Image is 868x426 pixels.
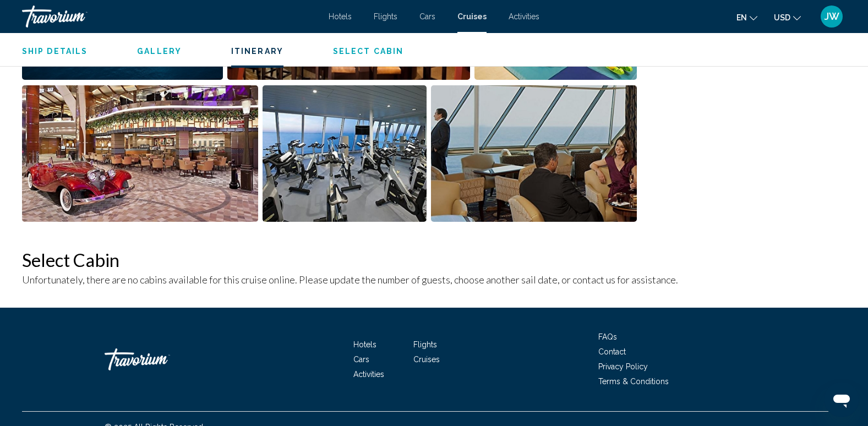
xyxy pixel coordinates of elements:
[263,85,427,222] button: Open full-screen image slider
[774,9,801,25] button: Change currency
[22,46,88,56] button: Ship Details
[231,46,283,56] button: Itinerary
[419,12,435,21] a: Cars
[22,249,846,271] h2: Select Cabin
[22,47,88,56] span: Ship Details
[774,13,790,22] span: USD
[333,46,403,56] button: Select Cabin
[457,12,487,21] a: Cruises
[329,12,352,21] a: Hotels
[22,6,318,28] a: Travorium
[353,355,369,364] a: Cars
[353,340,376,349] a: Hotels
[598,347,626,356] a: Contact
[22,274,678,286] span: Unfortunately, there are no cabins available for this cruise online. Please update the number of ...
[509,12,539,21] a: Activities
[353,370,384,379] a: Activities
[598,377,669,386] a: Terms & Conditions
[598,362,648,371] a: Privacy Policy
[105,343,215,376] a: Travorium
[413,355,440,364] a: Cruises
[817,5,846,28] button: User Menu
[825,11,839,22] span: JW
[824,382,859,417] iframe: Button to launch messaging window
[374,12,397,21] a: Flights
[736,13,747,22] span: en
[598,332,617,341] a: FAQs
[736,9,757,25] button: Change language
[22,85,258,222] button: Open full-screen image slider
[231,47,283,56] span: Itinerary
[137,47,182,56] span: Gallery
[137,46,182,56] button: Gallery
[333,47,403,56] span: Select Cabin
[413,340,437,349] a: Flights
[431,85,637,222] button: Open full-screen image slider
